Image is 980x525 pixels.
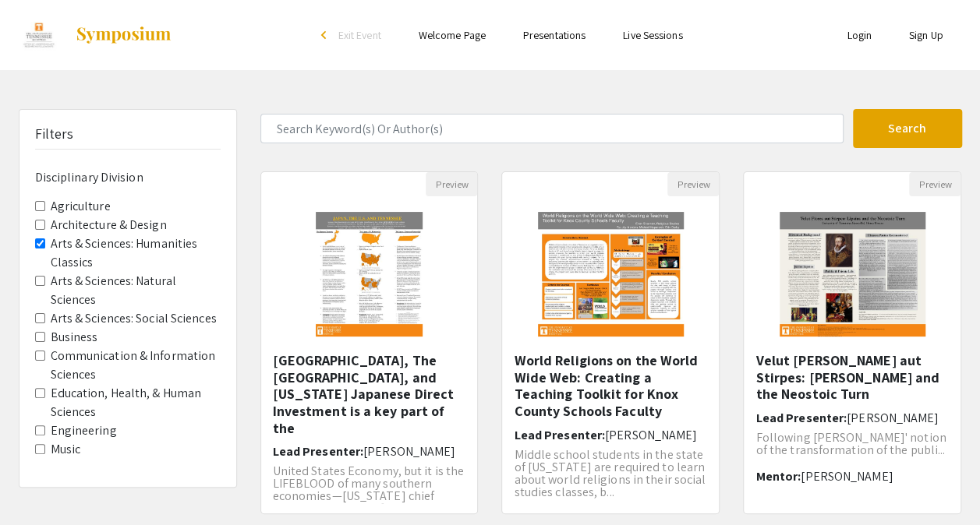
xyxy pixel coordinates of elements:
span: [PERSON_NAME] [801,468,893,484]
span: Exit Event [338,28,381,42]
button: Preview [909,172,961,196]
a: Sign Up [909,28,943,42]
h5: [GEOGRAPHIC_DATA], The [GEOGRAPHIC_DATA], and [US_STATE] Japanese Direct Investment is a key part... [273,352,466,436]
label: Education, Health, & Human Sciences [51,384,221,421]
button: Preview [667,172,719,196]
iframe: Chat [12,455,66,513]
span: [PERSON_NAME] [605,427,697,443]
div: Open Presentation <p>Velut Flores aut Stirpes: Justus Lipsius and the Neostoic Turn</p> [743,171,961,514]
label: Arts & Sciences: Humanities Classics [51,234,221,272]
label: Engineering [51,421,117,440]
div: arrow_back_ios [321,30,331,40]
a: Live Sessions [623,28,682,42]
button: Preview [426,172,477,196]
a: Discovery Day 2024 [19,16,173,55]
span: [PERSON_NAME] [847,410,939,426]
img: <p>World Religions on the World Wide Web: Creating a Teaching Toolkit for Knox County Schools Fac... [522,196,699,352]
a: Login [847,28,872,42]
img: Discovery Day 2024 [19,16,60,55]
span: Mentor: [755,468,801,484]
img: <p>Velut Flores aut Stirpes: Justus Lipsius and the Neostoic Turn</p> [764,196,941,352]
button: Search [853,109,962,148]
h5: Velut [PERSON_NAME] aut Stirpes: [PERSON_NAME] and the Neostoic Turn [755,352,949,403]
input: Search Keyword(s) Or Author(s) [260,114,844,143]
h6: Lead Presenter: [273,444,466,459]
label: Communication & Information Sciences [51,347,221,384]
label: Architecture & Design [51,216,167,234]
h5: Filters [35,125,74,143]
span: [PERSON_NAME] [363,443,455,460]
div: Open Presentation <p>World Religions on the World Wide Web: Creating a Teaching Toolkit for Knox ... [501,171,720,514]
img: <p>Japan, The US, and Tennessee <span style="color: white;">Japanese Direct Investment is a key p... [300,196,438,352]
h5: World Religions on the World Wide Web: Creating a Teaching Toolkit for Knox County Schools Faculty [514,352,707,419]
img: Symposium by ForagerOne [75,26,172,44]
label: Agriculture [51,197,111,216]
p: Middle school students in the state of [US_STATE] are required to learn about world religions in ... [514,449,707,499]
h6: Disciplinary Division [35,170,221,185]
label: Arts & Sciences: Social Sciences [51,309,217,328]
div: Open Presentation <p>Japan, The US, and Tennessee <span style="color: white;">Japanese Direct Inv... [260,171,479,514]
span: Following [PERSON_NAME]' notion of the transformation of the publi... [755,429,946,458]
label: Business [51,328,98,347]
a: Presentations [523,28,586,42]
h6: Lead Presenter: [755,410,949,425]
a: Welcome Page [419,28,486,42]
label: Arts & Sciences: Natural Sciences [51,272,221,309]
label: Music [51,440,81,459]
h6: Lead Presenter: [514,428,707,442]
